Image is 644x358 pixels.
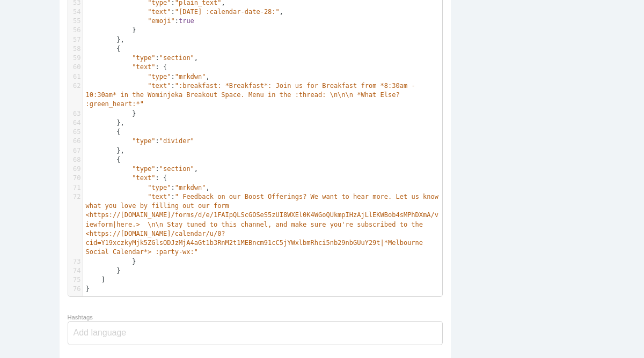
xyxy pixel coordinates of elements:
span: "text" [148,82,171,89]
div: 73 [68,257,83,266]
div: 71 [68,183,83,192]
div: 66 [68,137,83,146]
span: "[DATE] :calendar-date-28:" [175,8,280,16]
span: "type" [148,73,171,80]
span: } [86,285,90,293]
span: { [86,128,121,136]
div: 57 [68,35,83,44]
span: : [86,17,194,25]
span: : , [86,165,199,173]
span: : { [86,63,167,71]
div: 59 [68,54,83,63]
span: "text" [148,8,171,16]
div: 54 [68,8,83,17]
span: "mrkdwn" [175,73,206,80]
div: 58 [68,44,83,54]
span: }, [86,36,125,43]
span: "type" [132,137,155,145]
span: "text" [148,193,171,200]
span: "emoji" [148,17,175,25]
span: ] [86,276,105,284]
span: "type" [132,54,155,62]
span: "mrkdwn" [175,184,206,191]
span: "divider" [159,137,194,145]
div: 72 [68,192,83,202]
div: 55 [68,17,83,26]
span: } [86,267,121,274]
span: "type" [148,184,171,191]
div: 56 [68,26,83,35]
span: "text" [132,174,155,182]
span: : , [86,73,210,80]
div: 60 [68,63,83,72]
span: "type" [132,165,155,173]
input: Add language [74,322,138,344]
span: "text" [132,63,155,71]
span: }, [86,119,125,126]
span: "section" [159,54,194,62]
span: }, [86,147,125,154]
span: true [179,17,194,25]
div: 74 [68,266,83,275]
div: 75 [68,275,83,285]
div: 62 [68,81,83,91]
div: 67 [68,146,83,155]
span: } [86,258,136,265]
span: ":breakfast: *Breakfast*: Join us for Breakfast from *8:30am - 10:30am* in the Wominjeka Breakout... [86,82,419,108]
div: 64 [68,118,83,128]
div: 65 [68,128,83,137]
label: Hashtags [68,314,93,320]
span: : , [86,184,210,191]
div: 61 [68,72,83,81]
span: : , [86,8,284,16]
span: " Feedback on our Boost Offerings? We want to hear more. Let us know what you love by filling out... [86,193,443,256]
div: 63 [68,109,83,118]
div: 76 [68,285,83,294]
span: { [86,45,121,53]
span: : , [86,54,199,62]
span: } [86,110,136,117]
span: } [86,26,136,34]
span: : [86,82,419,108]
div: 70 [68,174,83,183]
span: : { [86,174,167,182]
div: 68 [68,155,83,165]
span: : [86,193,443,256]
div: 69 [68,165,83,174]
span: : [86,137,194,145]
span: "section" [159,165,194,173]
span: { [86,156,121,163]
